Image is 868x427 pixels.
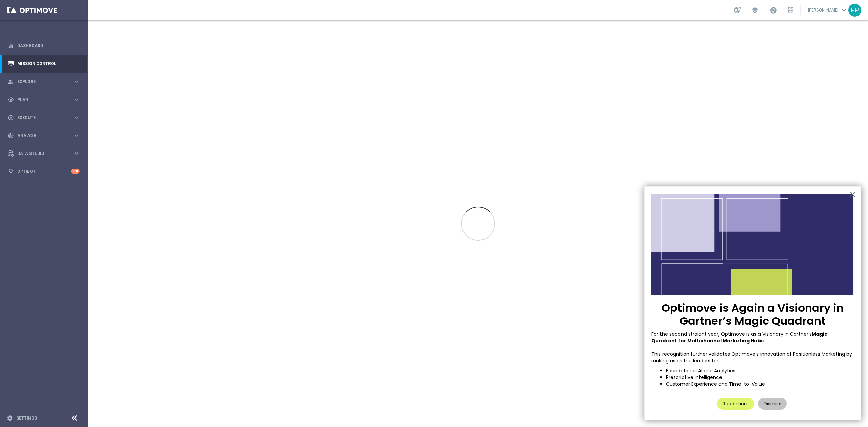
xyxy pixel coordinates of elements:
i: keyboard_arrow_right [73,96,80,103]
button: Dismiss [758,398,787,410]
span: school [751,6,759,14]
i: keyboard_arrow_right [73,132,80,139]
span: Plan [17,98,73,102]
li: Foundational AI and Analytics [666,368,854,374]
i: gps_fixed [8,97,14,103]
span: Explore [17,80,73,84]
i: play_circle_outline [8,115,14,121]
div: Mission Control [8,55,80,73]
p: This recognition further validates Optimove’s innovation of Positionless Marketing by ranking us ... [651,351,854,364]
button: Read more [717,398,754,410]
div: Data Studio [8,150,73,157]
a: Settings [16,416,37,420]
div: Analyze [8,133,73,139]
div: Plan [8,97,73,103]
i: person_search [8,79,14,85]
div: Execute [8,115,73,121]
strong: Magic Quadrant for Multichannel Marketing Hubs [651,331,828,344]
span: Execute [17,116,73,120]
i: lightbulb [8,168,14,175]
i: keyboard_arrow_right [73,78,80,85]
div: Dashboard [8,37,80,55]
span: Analyze [17,134,73,138]
div: PP [848,4,861,17]
i: equalizer [8,43,14,49]
a: [PERSON_NAME] [807,5,848,15]
i: keyboard_arrow_right [73,150,80,157]
p: Optimove is Again a Visionary in Gartner’s Magic Quadrant [651,302,854,328]
div: +10 [71,169,80,174]
button: Close [849,189,856,200]
li: Prescriptive Intelligence [666,374,854,381]
div: Optibot [8,162,80,180]
a: Dashboard [17,37,80,55]
span: . [764,337,765,344]
div: Explore [8,79,73,85]
i: track_changes [8,133,14,139]
i: keyboard_arrow_right [73,114,80,121]
span: Data Studio [17,151,73,156]
a: Mission Control [17,55,80,73]
span: keyboard_arrow_down [840,6,848,14]
span: For the second straight year, Optimove is as a Visionary in Gartner’s [651,331,812,338]
a: Optibot [17,162,71,180]
li: Customer Experience and Time-to-Value [666,381,854,388]
i: settings [7,415,13,421]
